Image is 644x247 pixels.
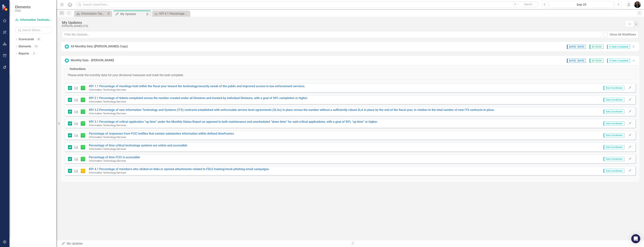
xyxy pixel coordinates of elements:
a: Percentage of time FCIC is accessible [89,155,140,159]
span: 8 Tasks Completed [607,45,630,49]
div: Sep-25 [551,2,612,7]
span: Data Coordinator [603,86,624,90]
div: 9 [31,52,37,55]
span: Search [524,3,532,6]
div: 19 [33,45,39,48]
small: Information Technology Services [89,159,126,162]
button: Sep-25 [549,1,614,8]
small: Information Technology Services [89,112,126,115]
span: Data Coordinator [603,98,624,102]
a: KPI 3.2 Percentage of new Information Technology and Systems (ITS) contracts established with enf... [89,108,495,112]
span: Elements [15,5,31,9]
a: KPI 4.1 Percentage of members who clicked on links or opened attachments related to FDLE training... [89,167,269,171]
a: Information Technology Services Landing Page [75,11,106,16]
a: KPI 3.1 Percentage of critical application “up time” under the Monthly Status Report as opposed t... [89,120,378,123]
img: Proceeding as Planned [81,145,85,149]
div: [PERSON_NAME] (ITS) [62,25,622,27]
p: Please enter the monthly data for your divisional measures and mark the task complete. [68,73,633,77]
img: Proceeding as Planned [81,98,85,102]
img: ClearPoint Strategy [2,4,8,11]
span: Q1-25/26 [590,45,603,49]
span: [DATE] - [DATE] [567,45,586,49]
legend: Instructions [68,67,87,71]
a: KPI 2.1 Percentage of tickets completed versus the number created under all Divisions and tracked... [89,96,308,100]
small: Information Technology Services [89,124,126,127]
span: Data Coordinator [603,110,624,114]
input: Search Below... [15,27,53,33]
a: Percentage of time critical technology systems are online and accessible [89,144,187,147]
small: Information Technology Services [89,100,126,103]
a: Percentage of responses from FCIC hotfiles that contain substantive information within defined ti... [89,132,234,135]
input: Search ClearPoint... [76,1,539,8]
span: Data Coordinator [603,157,624,161]
div: 47 [36,38,42,41]
div: My Updates [62,20,622,25]
a: KPI 1.1 Percentage of meetings held within the fiscal year toward the technology/security needs o... [89,84,305,88]
span: Data Coordinator [603,133,624,137]
a: Reports [19,52,29,56]
span: Data Coordinator [603,169,624,173]
span: Q1-25/26 [590,59,603,63]
button: Search [519,2,538,7]
div: KPI 4.1 Percentage of members who clicked on links or opened attachments related to FDLE training... [159,11,189,16]
div: My Updates [120,12,145,16]
div: Monthly Data - [PERSON_NAME] [71,58,114,63]
img: Proceeding as Planned [81,121,85,126]
div: All Monthly Data ([PERSON_NAME]'s Copy) [71,44,128,49]
div: My Updates [62,242,347,246]
div: Information Technology Services Landing Page [81,11,106,16]
div: Show All Workflows [610,33,636,37]
small: Information Technology Services [89,136,126,139]
a: Information Technology Services [15,18,53,22]
small: Information Technology Services [89,147,126,150]
a: Elements [19,44,31,49]
span: 8 Tasks Completed [607,59,630,63]
input: Filter My Updates... [62,31,601,38]
span: Data Coordinator [603,145,624,149]
img: Proceeding as Planned [81,157,85,161]
img: Proceeding as Planned [81,133,85,138]
small: FDLE [15,9,31,12]
span: [DATE] - [DATE] [567,59,586,63]
img: Proceeding as Planned [81,109,85,114]
a: Scorecards [19,37,34,42]
small: Information Technology Services [89,88,126,91]
img: Monitoring Progress [81,169,85,173]
span: Data Coordinator [603,121,624,126]
small: Information Technology Services [89,171,126,174]
a: KPI 4.1 Percentage of members who clicked on links or opened attachments related to FDLE training... [153,11,189,16]
img: Proceeding as Planned [81,86,85,90]
div: Open Intercom Messenger [631,234,640,243]
img: Nicole Howard [634,1,641,8]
